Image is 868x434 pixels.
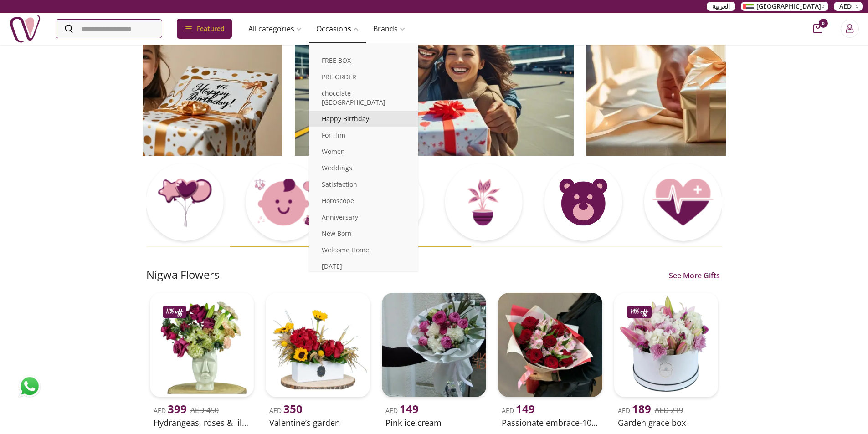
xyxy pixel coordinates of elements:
[246,163,324,243] a: Card Thumbnail
[309,160,418,176] a: Weddings
[266,293,370,397] img: uae-gifts-Valentine’s Garden
[516,401,535,416] span: 149
[309,69,418,85] a: PRE ORDER
[309,111,418,127] a: Happy Birthday
[385,416,483,429] h2: Pink ice cream
[445,163,523,243] a: Card Thumbnail
[154,406,187,415] span: AED
[146,267,219,282] h2: Nigwa Flowers
[175,307,183,317] span: off
[632,401,651,416] span: 189
[743,4,754,9] img: Arabic_dztd3n.png
[269,416,366,429] h2: Valentine’s garden
[146,289,258,431] a: uae-gifts-Hydrangeas, Roses & Lilies11% offAED 399AED 450Hydrangeas, roses & lilies
[618,416,715,429] h2: Garden grace box
[611,289,722,431] a: uae-gifts-Garden Grace Box14% offAED 189AED 219Garden grace box
[502,406,535,415] span: AED
[366,20,412,38] a: Brands
[400,401,419,416] span: 149
[309,52,418,69] a: FREE BOX
[631,307,648,317] p: 14%
[345,163,423,243] a: Card Thumbnail
[756,2,821,11] span: [GEOGRAPHIC_DATA]
[18,375,41,398] img: whatsapp
[498,293,602,397] img: uae-gifts-Passionate Embrace-1008
[309,193,418,209] a: Horoscope
[309,209,418,225] a: Anniversary
[309,176,418,193] a: Satisfaction
[655,405,683,415] del: AED 219
[309,85,418,111] a: chocolate [GEOGRAPHIC_DATA]
[741,2,828,11] button: [GEOGRAPHIC_DATA]
[712,2,730,11] span: العربية
[502,416,599,429] h2: Passionate embrace-1008
[644,163,722,243] a: Card Thumbnail
[56,20,162,38] input: Search
[168,401,187,416] span: 399
[309,127,418,143] a: For Him
[641,307,648,317] span: off
[150,293,254,397] img: uae-gifts-Hydrangeas, Roses & Lilies
[819,19,828,28] span: 0
[177,19,232,39] div: Featured
[667,270,722,281] a: See More Gifts
[309,225,418,242] a: New Born
[309,258,418,275] a: [DATE]
[544,163,622,243] a: Card Thumbnail
[262,289,374,431] a: uae-gifts-Valentine’s GardenAED 350Valentine’s garden
[283,401,303,416] span: 350
[382,293,486,397] img: uae-gifts-PINK ICE CREAM
[309,20,366,38] a: Occasions
[494,289,606,431] a: uae-gifts-Passionate Embrace-1008AED 149Passionate embrace-1008
[146,163,224,243] a: Card Thumbnail
[378,289,490,431] a: uae-gifts-PINK ICE CREAMAED 149Pink ice cream
[618,406,651,415] span: AED
[309,143,418,160] a: Women
[385,406,419,415] span: AED
[9,13,41,45] img: Nigwa-uae-gifts
[166,307,183,317] p: 11%
[834,2,863,11] button: AED
[154,416,251,429] h2: Hydrangeas, roses & lilies
[269,406,303,415] span: AED
[841,20,859,38] button: Login
[309,242,418,258] a: Welcome Home
[190,405,219,415] del: AED 450
[839,2,852,11] span: AED
[614,293,719,397] img: uae-gifts-Garden Grace Box
[241,20,309,38] a: All categories
[813,24,822,33] button: cart-button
